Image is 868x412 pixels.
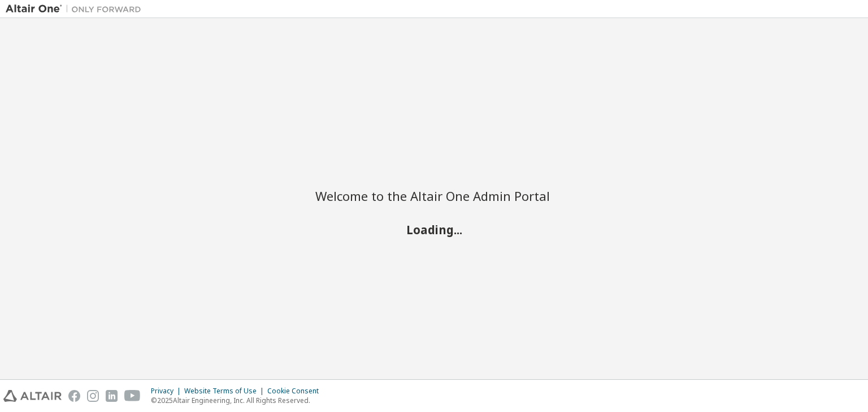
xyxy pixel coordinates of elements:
[124,390,141,402] img: youtube.svg
[184,387,267,396] div: Website Terms of Use
[151,396,325,405] p: © 2025 Altair Engineering, Inc. All Rights Reserved.
[3,390,62,402] img: altair_logo.svg
[6,3,147,15] img: Altair One
[87,390,99,402] img: instagram.svg
[68,390,80,402] img: facebook.svg
[315,188,553,204] h2: Welcome to the Altair One Admin Portal
[267,387,325,396] div: Cookie Consent
[151,387,184,396] div: Privacy
[106,390,118,402] img: linkedin.svg
[315,222,553,237] h2: Loading...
